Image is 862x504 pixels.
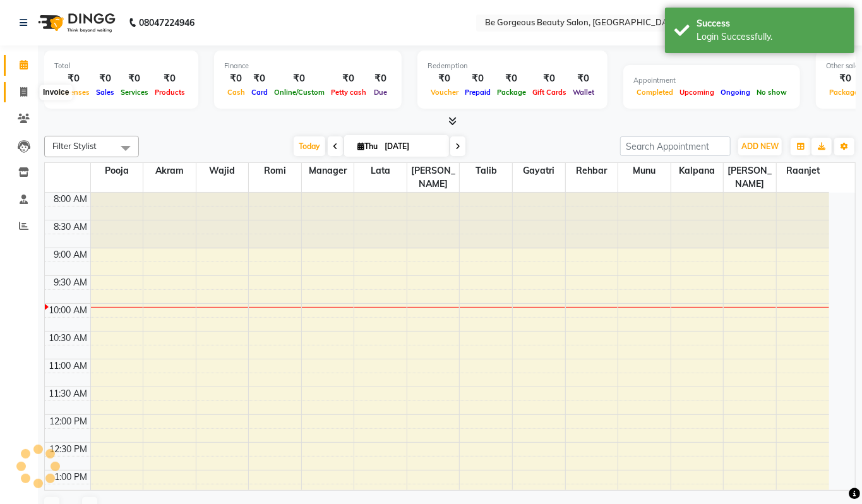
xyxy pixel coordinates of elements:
[249,163,301,179] span: Romi
[428,71,462,86] div: ₹0
[52,220,90,234] div: 8:30 AM
[54,71,93,86] div: ₹0
[139,5,195,40] b: 08047224946
[52,141,97,151] span: Filter Stylist
[224,88,248,97] span: Cash
[248,88,271,97] span: Card
[570,88,597,97] span: Wallet
[428,88,462,97] span: Voucher
[570,71,597,86] div: ₹0
[460,163,512,179] span: Talib
[354,141,381,151] span: Thu
[717,88,753,97] span: Ongoing
[529,88,570,97] span: Gift Cards
[248,71,271,86] div: ₹0
[494,71,529,86] div: ₹0
[224,61,392,71] div: Finance
[618,163,671,179] span: Munu
[462,88,494,97] span: Prepaid
[697,17,845,30] div: Success
[52,193,90,206] div: 8:00 AM
[294,136,325,156] span: Today
[620,136,731,156] input: Search Appointment
[47,443,90,456] div: 12:30 PM
[152,71,188,86] div: ₹0
[328,88,369,97] span: Petty cash
[91,163,143,179] span: Pooja
[633,88,676,97] span: Completed
[117,88,152,97] span: Services
[462,71,494,86] div: ₹0
[354,163,407,179] span: lata
[738,138,782,155] button: ADD NEW
[676,88,717,97] span: Upcoming
[52,248,90,261] div: 9:00 AM
[381,137,444,156] input: 2025-09-04
[741,141,779,151] span: ADD NEW
[753,88,790,97] span: No show
[32,5,119,40] img: logo
[152,88,188,97] span: Products
[513,163,565,179] span: Gayatri
[47,387,90,400] div: 11:30 AM
[93,88,117,97] span: Sales
[52,276,90,289] div: 9:30 AM
[302,163,354,179] span: Manager
[117,71,152,86] div: ₹0
[93,71,117,86] div: ₹0
[47,359,90,373] div: 11:00 AM
[52,471,90,484] div: 1:00 PM
[371,88,390,97] span: Due
[529,71,570,86] div: ₹0
[407,163,460,192] span: [PERSON_NAME]
[143,163,196,179] span: Akram
[196,163,249,179] span: Wajid
[54,61,188,71] div: Total
[494,88,529,97] span: Package
[671,163,724,179] span: Kalpana
[47,304,90,317] div: 10:00 AM
[328,71,369,86] div: ₹0
[428,61,597,71] div: Redemption
[224,71,248,86] div: ₹0
[724,163,776,192] span: [PERSON_NAME]
[47,415,90,428] div: 12:00 PM
[633,75,790,86] div: Appointment
[777,163,829,179] span: Raanjet
[369,71,392,86] div: ₹0
[271,88,328,97] span: Online/Custom
[47,332,90,345] div: 10:30 AM
[697,30,845,44] div: Login Successfully.
[40,85,72,100] div: Invoice
[271,71,328,86] div: ₹0
[566,163,618,179] span: Rehbar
